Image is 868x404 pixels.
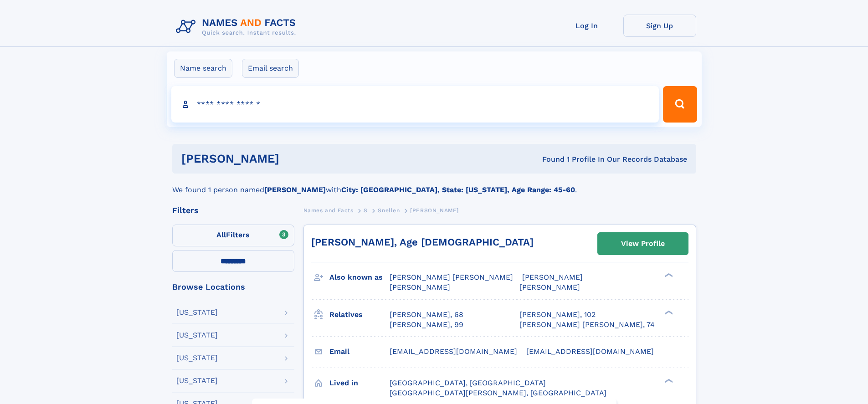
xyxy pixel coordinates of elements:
[663,86,697,123] button: Search Button
[663,309,673,315] div: ❯
[216,230,226,239] span: All
[172,174,696,195] div: We found 1 person named with .
[172,206,294,215] div: Filters
[329,307,390,322] h3: Relatives
[390,320,463,330] a: [PERSON_NAME], 99
[303,205,354,216] a: Names and Facts
[176,354,218,362] div: [US_STATE]
[329,375,390,391] h3: Lived in
[378,205,400,216] a: Snellen
[390,310,463,320] a: [PERSON_NAME], 68
[171,86,659,123] input: search input
[181,153,411,164] h1: [PERSON_NAME]
[311,236,534,248] a: [PERSON_NAME], Age [DEMOGRAPHIC_DATA]
[663,272,673,278] div: ❯
[519,310,596,320] a: [PERSON_NAME], 102
[264,185,326,194] b: [PERSON_NAME]
[329,270,390,285] h3: Also known as
[176,377,218,384] div: [US_STATE]
[623,15,696,37] a: Sign Up
[329,344,390,359] h3: Email
[341,185,575,194] b: City: [GEOGRAPHIC_DATA], State: [US_STATE], Age Range: 45-60
[390,283,450,291] span: [PERSON_NAME]
[621,233,665,254] div: View Profile
[522,273,583,281] span: [PERSON_NAME]
[411,154,687,164] div: Found 1 Profile In Our Records Database
[378,207,400,214] span: Snellen
[176,332,218,339] div: [US_STATE]
[598,233,688,255] a: View Profile
[390,347,517,356] span: [EMAIL_ADDRESS][DOMAIN_NAME]
[526,347,654,356] span: [EMAIL_ADDRESS][DOMAIN_NAME]
[174,59,232,78] label: Name search
[519,320,655,330] a: [PERSON_NAME] [PERSON_NAME], 74
[364,205,368,216] a: S
[172,15,303,39] img: Logo Names and Facts
[390,378,546,387] span: [GEOGRAPHIC_DATA], [GEOGRAPHIC_DATA]
[172,283,294,291] div: Browse Locations
[410,207,459,214] span: [PERSON_NAME]
[550,15,623,37] a: Log In
[364,207,368,214] span: S
[390,389,606,397] span: [GEOGRAPHIC_DATA][PERSON_NAME], [GEOGRAPHIC_DATA]
[242,59,299,78] label: Email search
[390,273,513,281] span: [PERSON_NAME] [PERSON_NAME]
[663,378,673,384] div: ❯
[172,225,294,246] label: Filters
[519,283,580,291] span: [PERSON_NAME]
[176,309,218,316] div: [US_STATE]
